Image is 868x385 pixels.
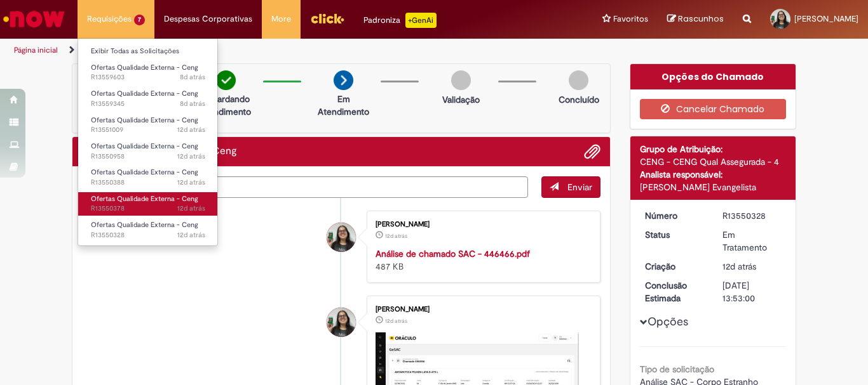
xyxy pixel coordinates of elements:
[722,209,782,222] div: R13550328
[640,181,787,193] div: [PERSON_NAME] Evangelista
[385,232,407,240] time: 19/09/2025 11:52:51
[271,13,291,25] span: More
[177,152,205,161] time: 19/09/2025 14:27:46
[327,308,356,337] div: Fernanda Hamada Pereira
[216,70,236,90] img: check-circle-green.png
[640,99,787,119] button: Cancelar Chamado
[722,260,782,273] div: 19/09/2025 11:52:57
[177,125,205,134] time: 19/09/2025 14:38:51
[180,99,205,108] time: 23/09/2025 14:31:05
[177,152,205,161] span: 12d atrás
[327,223,356,252] div: Fernanda Hamada Pereira
[569,70,588,90] img: img-circle-grey.png
[91,72,205,82] span: R13559603
[376,306,587,313] div: [PERSON_NAME]
[405,13,437,28] p: +GenAi
[385,317,407,325] time: 19/09/2025 11:52:00
[180,72,205,82] time: 23/09/2025 15:03:54
[91,220,198,230] span: Ofertas Qualidade Externa - Ceng
[195,93,257,118] p: Aguardando atendimento
[635,209,714,222] dt: Número
[613,13,648,25] span: Favoritos
[177,178,205,187] span: 12d atrás
[91,141,198,151] span: Ofertas Qualidade Externa - Ceng
[567,181,592,193] span: Enviar
[164,13,252,25] span: Despesas Corporativas
[385,232,407,240] span: 12d atrás
[14,45,58,55] a: Página inicial
[78,218,218,242] a: Aberto R13550328 : Ofertas Qualidade Externa - Ceng
[10,39,569,62] ul: Trilhas de página
[541,176,600,198] button: Enviar
[78,192,218,216] a: Aberto R13550378 : Ofertas Qualidade Externa - Ceng
[722,261,756,272] time: 19/09/2025 11:52:57
[635,260,714,273] dt: Criação
[91,167,198,177] span: Ofertas Qualidade Externa - Ceng
[313,93,374,118] p: Em Atendimento
[794,13,858,24] span: [PERSON_NAME]
[630,64,796,89] div: Opções do Chamado
[91,115,198,125] span: Ofertas Qualidade Externa - Ceng
[635,279,714,304] dt: Conclusão Estimada
[722,261,756,272] span: 12d atrás
[134,15,145,25] span: 7
[559,93,599,106] p: Concluído
[91,230,205,240] span: R13550328
[91,194,198,204] span: Ofertas Qualidade Externa - Ceng
[722,228,782,254] div: Em Tratamento
[177,178,205,187] time: 19/09/2025 12:06:45
[722,279,782,304] div: [DATE] 13:53:00
[91,152,205,162] span: R13550958
[640,363,714,375] b: Tipo de solicitação
[177,230,205,240] time: 19/09/2025 11:52:58
[640,155,787,168] div: CENG - CENG Qual Assegurada - 4
[78,44,218,58] a: Exibir Todas as Solicitações
[678,13,724,25] span: Rascunhos
[376,248,530,259] a: Análise de chamado SAC - 446466.pdf
[91,63,198,72] span: Ofertas Qualidade Externa - Ceng
[91,204,205,214] span: R13550378
[91,125,205,135] span: R13551009
[640,143,787,155] div: Grupo de Atribuição:
[91,89,198,98] span: Ofertas Qualidade Externa - Ceng
[177,125,205,134] span: 12d atrás
[78,87,218,110] a: Aberto R13559345 : Ofertas Qualidade Externa - Ceng
[635,228,714,241] dt: Status
[385,317,407,325] span: 12d atrás
[177,204,205,213] time: 19/09/2025 12:04:20
[78,140,218,163] a: Aberto R13550958 : Ofertas Qualidade Externa - Ceng
[82,176,528,198] textarea: Digite sua mensagem aqui...
[667,13,724,25] a: Rascunhos
[363,13,437,28] div: Padroniza
[376,221,587,228] div: [PERSON_NAME]
[87,13,132,25] span: Requisições
[78,166,218,189] a: Aberto R13550388 : Ofertas Qualidade Externa - Ceng
[78,114,218,137] a: Aberto R13551009 : Ofertas Qualidade Externa - Ceng
[1,6,67,32] img: ServiceNow
[78,38,218,246] ul: Requisições
[180,72,205,82] span: 8d atrás
[310,9,344,28] img: click_logo_yellow_360x200.png
[442,93,480,106] p: Validação
[91,99,205,109] span: R13559345
[91,178,205,188] span: R13550388
[177,204,205,213] span: 12d atrás
[376,247,587,273] div: 487 KB
[334,70,353,90] img: arrow-next.png
[451,70,471,90] img: img-circle-grey.png
[584,143,600,160] button: Adicionar anexos
[640,168,787,181] div: Analista responsável:
[177,230,205,240] span: 12d atrás
[78,61,218,84] a: Aberto R13559603 : Ofertas Qualidade Externa - Ceng
[180,99,205,108] span: 8d atrás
